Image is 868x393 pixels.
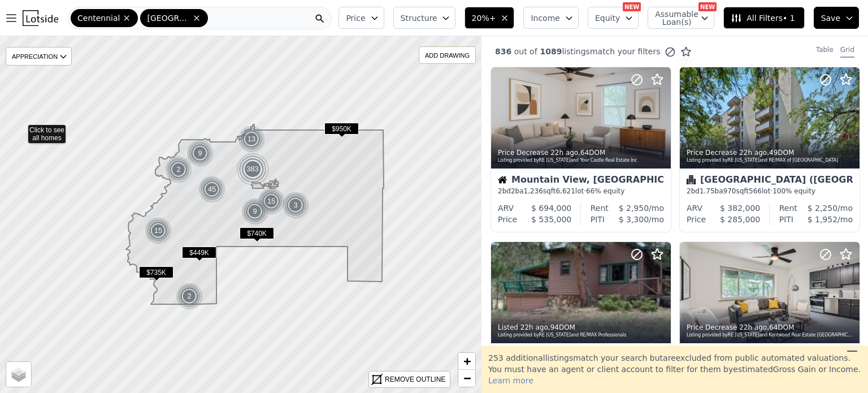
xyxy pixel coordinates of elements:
[793,214,853,225] div: /mo
[236,152,270,186] div: 383
[182,247,216,258] span: $449K
[655,10,691,26] span: Assumable Loan(s)
[498,202,514,214] div: ARV
[139,266,173,278] span: $735K
[481,46,692,58] div: out of listings
[463,354,471,368] span: +
[77,12,120,24] span: Centennial
[6,362,31,387] a: Layers
[609,202,664,214] div: /mo
[176,283,203,310] div: 2
[605,214,664,225] div: /mo
[720,215,760,224] span: $ 285,000
[324,123,359,139] div: $950K
[698,2,717,11] div: NEW
[723,7,804,29] button: All Filters• 1
[488,376,533,385] span: Learn more
[779,214,793,225] div: PITI
[591,214,605,225] div: PITI
[258,188,285,215] img: g1.png
[687,175,853,187] div: [GEOGRAPHIC_DATA] ([GEOGRAPHIC_DATA])
[282,192,310,219] img: g1.png
[723,187,736,195] span: 970
[595,12,620,24] span: Equity
[240,227,274,244] div: $740K
[821,12,840,24] span: Save
[498,148,665,157] div: Price Decrease , 64 DOM
[465,7,515,29] button: 20%+
[816,45,834,58] div: Table
[591,202,609,214] div: Rent
[619,215,649,224] span: $ 3,300
[797,202,853,214] div: /mo
[495,47,511,56] span: 836
[679,67,859,232] a: Price Decrease 22h ago,49DOMListing provided byRE [US_STATE]and RE/MAX of [GEOGRAPHIC_DATA]Condom...
[731,12,795,24] span: All Filters • 1
[840,45,854,58] div: Grid
[687,202,702,214] div: ARV
[498,214,517,225] div: Price
[687,157,854,164] div: Listing provided by RE [US_STATE] and RE/MAX of [GEOGRAPHIC_DATA]
[524,187,543,195] span: 1,236
[808,215,837,224] span: $ 1,952
[779,202,797,214] div: Rent
[238,126,265,153] div: 13
[393,7,455,29] button: Structure
[498,175,664,187] div: Mountain View, [GEOGRAPHIC_DATA]
[241,198,269,225] img: g1.png
[23,10,58,26] img: Lotside
[147,12,190,24] span: [GEOGRAPHIC_DATA]-[GEOGRAPHIC_DATA]-[GEOGRAPHIC_DATA]
[346,12,365,24] span: Price
[176,283,203,310] img: g1.png
[165,156,192,183] div: 2
[808,204,837,213] span: $ 2,250
[687,214,706,225] div: Price
[419,47,475,63] div: ADD DRAWING
[720,204,760,213] span: $ 382,000
[498,175,507,184] img: House
[555,187,575,195] span: 6,621
[687,187,853,196] div: 2 bd 1.75 ba sqft lot · 100% equity
[687,175,696,184] img: Condominium
[463,371,471,385] span: −
[687,323,854,332] div: Price Decrease , 64 DOM
[139,266,173,283] div: $735K
[491,67,670,232] a: Price Decrease 22h ago,64DOMListing provided byRE [US_STATE]and Your Castle Real Estate IncHouseM...
[498,332,665,339] div: Listing provided by RE [US_STATE] and RE/MAX Professionals
[145,217,172,244] div: 15
[531,204,571,213] span: $ 694,000
[186,140,214,167] div: 9
[186,140,214,167] img: g1.png
[739,323,767,331] time: 2025-08-28 16:51
[531,215,571,224] span: $ 535,000
[531,12,560,24] span: Income
[588,7,639,29] button: Equity
[550,149,578,157] time: 2025-08-28 17:18
[258,188,285,215] div: 15
[481,346,868,393] div: 253 additional listing s match your search but are excluded from public automated valuations. You...
[145,217,172,244] img: g1.png
[749,187,762,195] span: 566
[240,227,274,239] span: $740K
[338,7,384,29] button: Price
[537,47,562,56] span: 1089
[6,47,72,66] div: APPRECIATION
[498,187,664,196] div: 2 bd 2 ba sqft lot · 66% equity
[498,323,665,332] div: Listed , 94 DOM
[241,198,268,225] div: 9
[739,149,767,157] time: 2025-08-28 17:16
[458,370,475,387] a: Zoom out
[198,176,225,203] div: 45
[648,7,714,29] button: Assumable Loan(s)
[814,7,859,29] button: Save
[182,247,216,263] div: $449K
[458,353,475,370] a: Zoom in
[165,156,193,183] img: g1.png
[623,2,641,11] div: NEW
[520,323,548,331] time: 2025-08-28 16:57
[523,7,579,29] button: Income
[687,148,854,157] div: Price Decrease , 49 DOM
[401,12,437,24] span: Structure
[282,192,309,219] div: 3
[472,12,496,24] span: 20%+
